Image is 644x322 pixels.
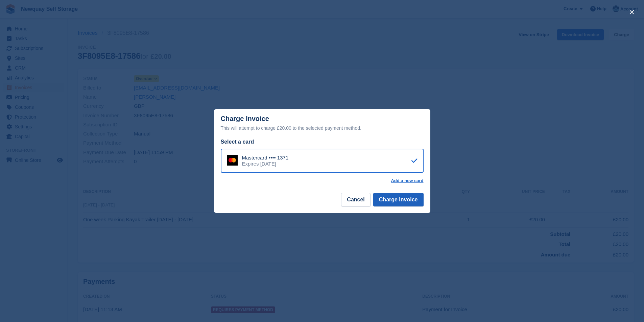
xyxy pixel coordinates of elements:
div: This will attempt to charge £20.00 to the selected payment method. [221,124,424,132]
img: Mastercard Logo [227,155,238,166]
a: Add a new card [391,178,423,183]
div: Mastercard •••• 1371 [242,155,289,161]
div: Charge Invoice [221,115,424,132]
button: Cancel [341,193,370,206]
div: Select a card [221,138,424,146]
div: Expires [DATE] [242,161,289,167]
button: close [626,7,637,18]
button: Charge Invoice [373,193,424,206]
